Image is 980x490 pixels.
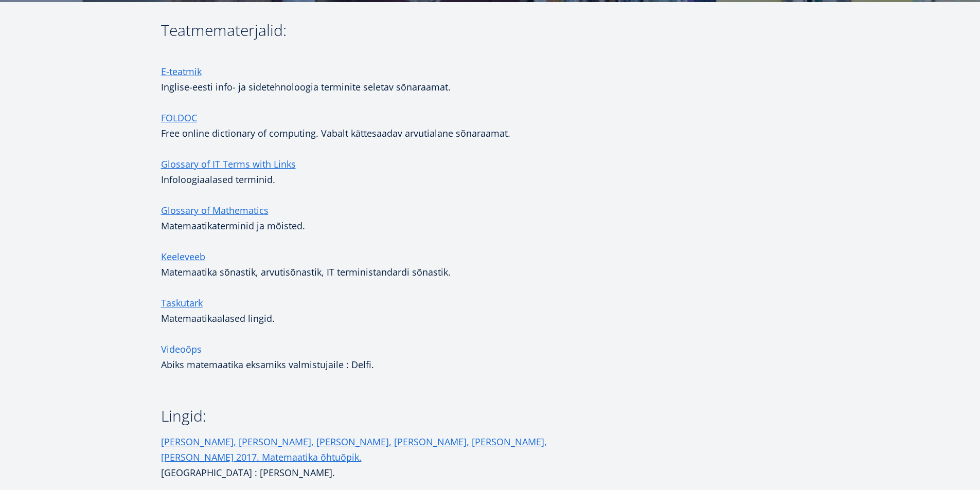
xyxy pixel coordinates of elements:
p: Matemaatikaalased lingid. [161,311,593,326]
p: Matemaatikaterminid ja mõisted. [161,203,593,233]
p: Inglise-eesti info- ja sidetehnoloogia terminite seletav sõnaraamat. [161,64,593,95]
p: [GEOGRAPHIC_DATA] : [PERSON_NAME]. [161,434,593,480]
h3: Teatmematerjalid: [161,23,593,38]
a: FOLDOC [161,110,197,125]
a: Videoõps [161,341,202,357]
a: Keeleveeb [161,249,205,264]
a: Taskutark [161,295,203,311]
h3: Lingid: [161,408,593,424]
p: Abiks matemaatika eksamiks valmistujaile : Delfi. [161,341,593,372]
a: Glossary of Mathematics [161,203,269,218]
p: Free online dictionary of computing. Vabalt kättesaadav arvutialane sõnaraamat. [161,110,593,141]
p: Matemaatika sõnastik, arvutisõnastik, IT terministandardi sõnastik. [161,249,593,280]
p: Infoloogiaalased terminid. [161,156,593,187]
a: [PERSON_NAME], [PERSON_NAME], [PERSON_NAME], [PERSON_NAME], [PERSON_NAME], [PERSON_NAME] 2017. Ma... [161,434,593,465]
a: Glossary of IT Terms with Links [161,156,296,172]
a: E-teatmik [161,64,202,79]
